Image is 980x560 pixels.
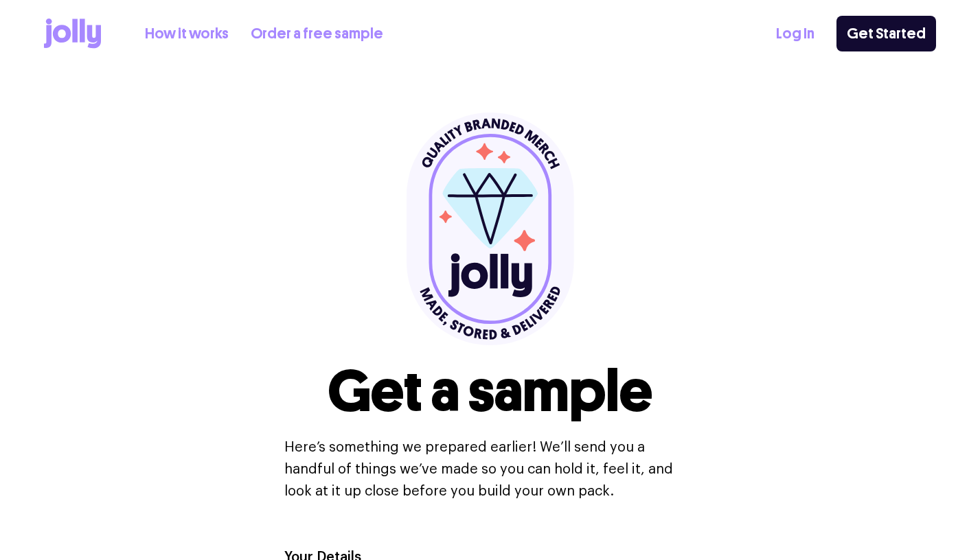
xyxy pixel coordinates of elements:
a: Get Started [836,16,936,51]
a: Log In [776,23,814,45]
p: Here’s something we prepared earlier! We’ll send you a handful of things we’ve made so you can ho... [284,436,696,502]
h1: Get a sample [328,362,652,420]
a: Order a free sample [251,23,383,45]
a: How it works [145,23,229,45]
